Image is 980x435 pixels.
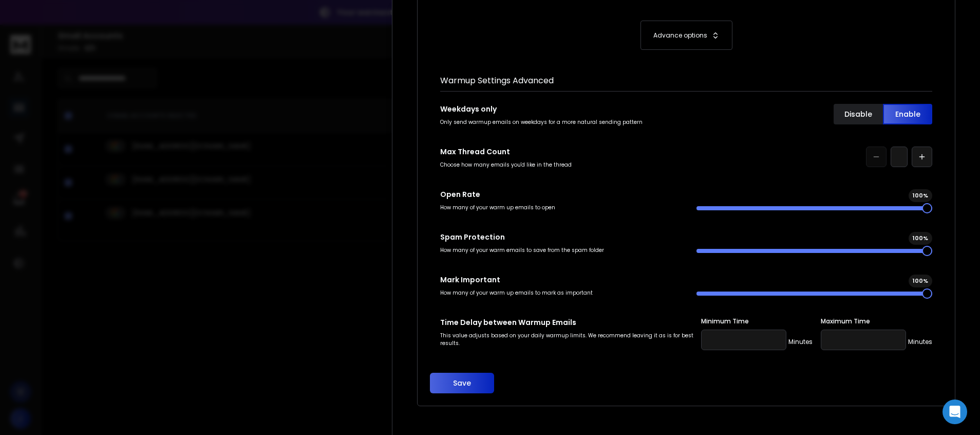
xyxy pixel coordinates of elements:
p: How many of your warm up emails to mark as important [440,289,676,297]
p: Max Thread Count [440,147,676,157]
div: 100 % [909,189,932,202]
p: Weekdays only [440,104,676,114]
p: How many of your warm emails to save from the spam folder [440,246,676,254]
p: Only send warmup emails on weekdays for a more natural sending pattern [440,118,676,126]
label: Maximum Time [821,317,932,325]
p: This value adjusts based on your daily warmup limits. We recommend leaving it as is for best resu... [440,332,697,347]
button: Save [430,373,494,393]
p: Minutes [788,338,813,346]
div: 100 % [909,232,932,245]
p: How many of your warm up emails to open [440,204,676,211]
p: Advance options [653,31,707,40]
p: Mark Important [440,275,676,285]
button: Enable [883,104,932,124]
button: Disable [834,104,883,124]
button: Advance options [440,21,932,50]
p: Spam Protection [440,232,676,242]
p: Minutes [908,338,932,346]
div: Open Intercom Messenger [943,400,967,424]
p: Time Delay between Warmup Emails [440,317,697,328]
p: Choose how many emails you'd like in the thread [440,161,676,169]
label: Minimum Time [701,317,813,325]
h1: Warmup Settings Advanced [440,75,932,87]
div: 100 % [909,275,932,287]
p: Open Rate [440,189,676,200]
